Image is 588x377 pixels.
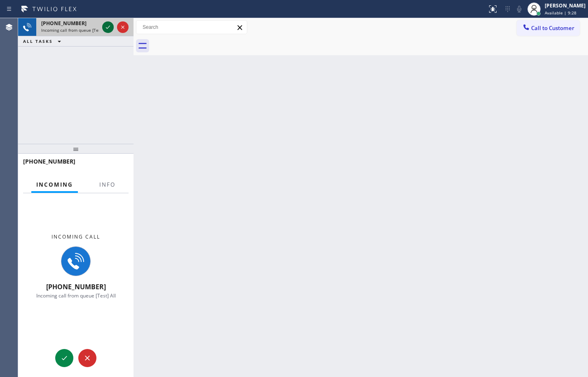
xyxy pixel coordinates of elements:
span: [PHONE_NUMBER] [46,282,106,291]
div: [PERSON_NAME] [545,2,586,9]
button: Info [94,177,120,193]
button: ALL TASKS [18,36,69,46]
button: Incoming [31,177,78,193]
button: Mute [513,3,525,15]
span: Incoming call from queue [Test] All [41,27,110,33]
span: Incoming call from queue [Test] All [36,292,116,299]
span: Info [99,181,115,188]
span: Incoming call [52,233,100,240]
button: Call to Customer [517,20,580,36]
button: Accept [102,21,114,33]
button: Reject [78,349,96,367]
input: Search [136,21,247,34]
span: ALL TASKS [23,38,53,44]
span: [PHONE_NUMBER] [41,20,87,27]
span: Call to Customer [531,24,574,32]
button: Reject [117,21,129,33]
span: Incoming [36,181,73,188]
button: Accept [55,349,73,367]
span: [PHONE_NUMBER] [23,157,75,165]
span: Available | 9:28 [545,10,576,16]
